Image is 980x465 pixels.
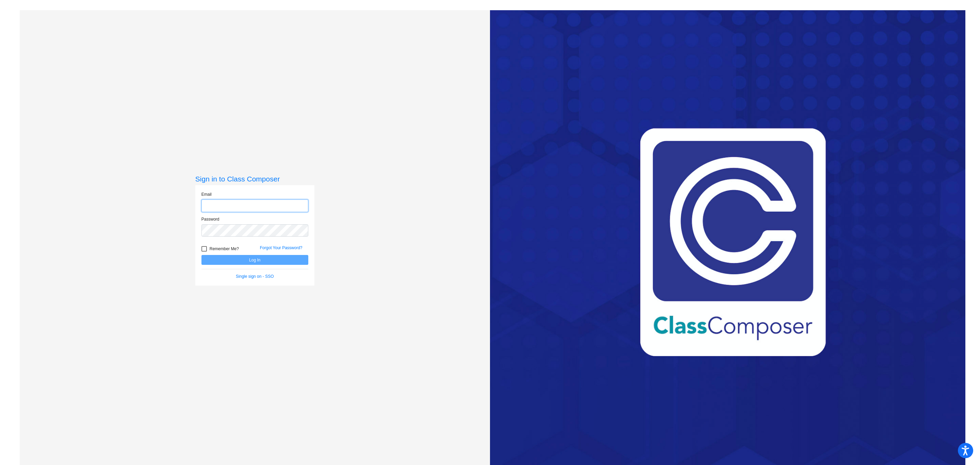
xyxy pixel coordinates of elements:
h3: Sign in to Class Composer [195,175,314,183]
a: Single sign on - SSO [236,274,274,279]
a: Forgot Your Password? [260,245,303,250]
label: Password [201,216,219,222]
label: Email [201,191,212,197]
span: Remember Me? [210,245,239,253]
button: Log In [201,255,308,265]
